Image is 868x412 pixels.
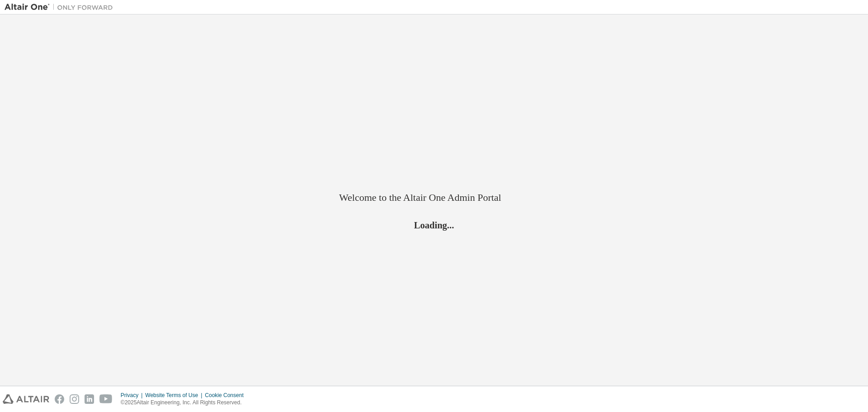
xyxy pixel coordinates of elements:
[121,399,249,407] p: © 2025 Altair Engineering, Inc. All Rights Reserved.
[145,392,205,399] div: Website Terms of Use
[55,394,64,404] img: facebook.svg
[70,394,79,404] img: instagram.svg
[121,392,145,399] div: Privacy
[205,392,249,399] div: Cookie Consent
[5,3,118,12] img: Altair One
[99,394,113,404] img: youtube.svg
[339,191,529,204] h2: Welcome to the Altair One Admin Portal
[3,394,49,404] img: altair_logo.svg
[339,219,529,231] h2: Loading...
[85,394,94,404] img: linkedin.svg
